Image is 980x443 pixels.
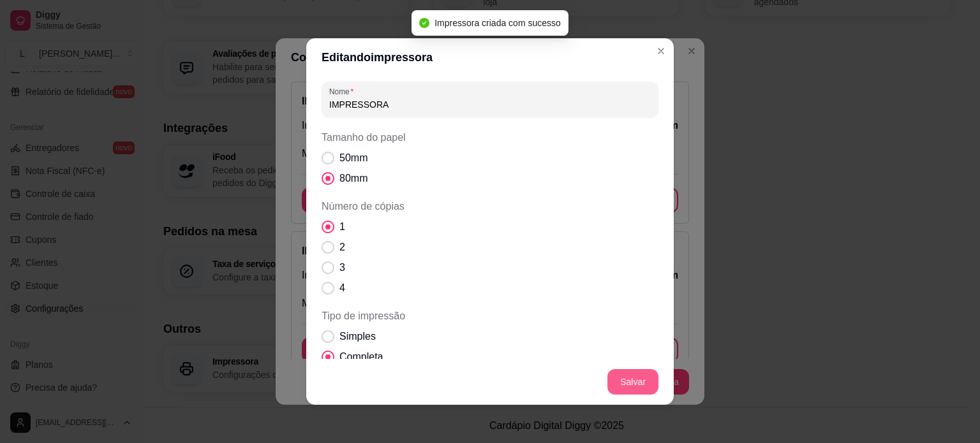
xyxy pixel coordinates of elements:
span: 80mm [339,171,367,186]
label: Nome [329,86,358,97]
button: Close [651,41,671,61]
span: Simples [339,329,376,344]
span: check-circle [419,18,429,28]
span: Tipo de impressão [322,309,658,324]
span: Número de cópias [322,199,658,214]
span: 50mm [339,150,367,166]
div: Tipo de impressão [322,309,658,365]
span: 4 [339,280,345,296]
span: Tamanho do papel [322,130,658,145]
span: 3 [339,260,345,275]
span: Impressora criada com sucesso [434,18,561,28]
span: Completa [339,349,383,365]
span: 1 [339,219,345,235]
input: Nome [329,98,651,111]
span: 2 [339,240,345,255]
header: Editando impressora [306,38,674,76]
button: Salvar [607,369,658,395]
div: Tamanho do papel [322,130,658,186]
div: Número de cópias [322,199,658,296]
